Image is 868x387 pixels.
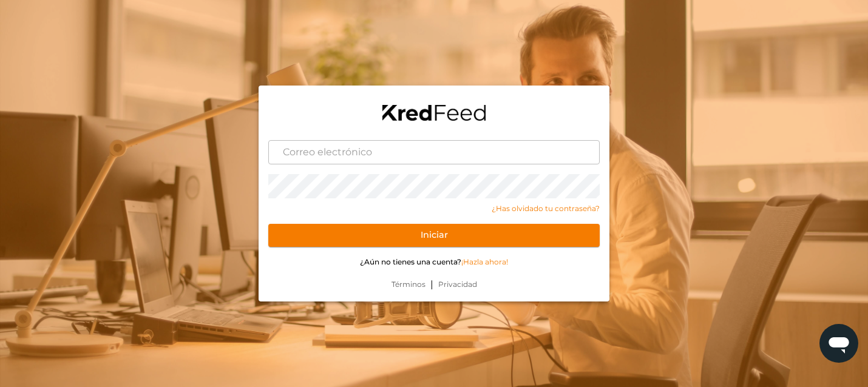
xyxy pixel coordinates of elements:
[268,203,600,214] a: ¿Has olvidado tu contraseña?
[387,279,430,290] a: Términos
[827,331,851,355] img: chatIcon
[268,257,600,268] p: ¿Aún no tienes una cuenta?
[382,105,486,121] img: logo-black.png
[461,257,508,266] a: ¡Hazla ahora!
[433,279,482,290] a: Privacidad
[259,277,609,301] div: |
[268,224,600,247] button: Iniciar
